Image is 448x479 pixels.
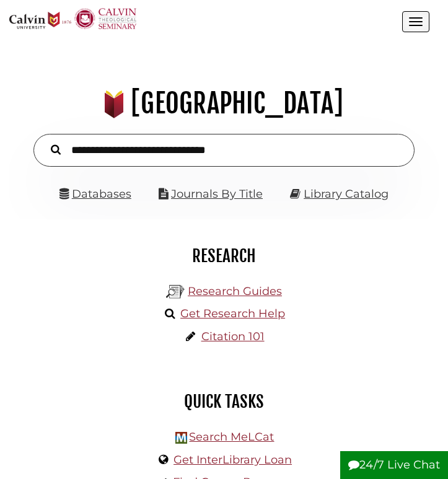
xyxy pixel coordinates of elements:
a: Citation 101 [201,330,265,343]
a: Search MeLCat [189,430,274,444]
img: Calvin Theological Seminary [74,8,136,29]
a: Get Research Help [180,307,285,320]
h2: Research [19,245,429,266]
h1: [GEOGRAPHIC_DATA] [16,87,432,120]
a: Library Catalog [304,187,389,201]
button: Open the menu [402,11,429,32]
img: Hekman Library Logo [166,283,185,301]
i: Search [51,144,61,156]
button: Search [45,141,67,157]
h2: Quick Tasks [19,391,429,412]
a: Research Guides [188,284,282,298]
a: Journals By Title [171,187,263,201]
a: Databases [59,187,131,201]
img: Hekman Library Logo [175,432,187,444]
a: Get InterLibrary Loan [173,453,292,467]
